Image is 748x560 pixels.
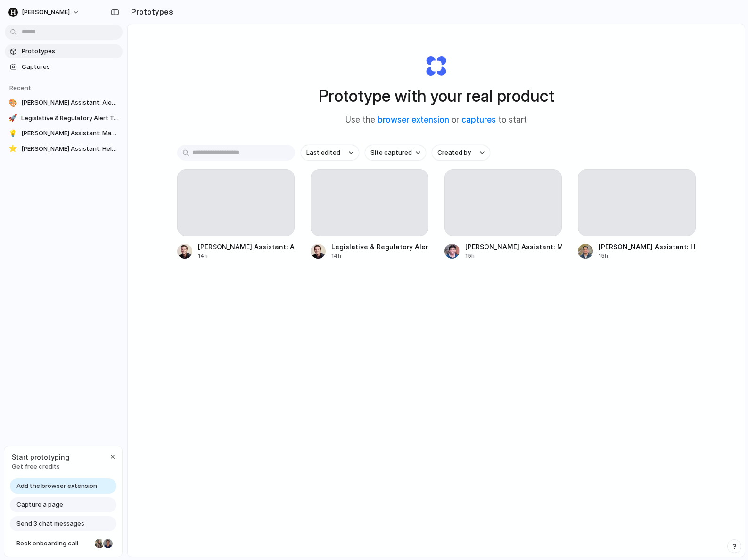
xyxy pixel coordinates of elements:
a: [PERSON_NAME] Assistant: Matters Menu & [PERSON_NAME]15h [444,169,562,260]
span: [PERSON_NAME] Assistant: Alerts & Analytics Dashboard [21,98,119,107]
a: captures [461,115,496,124]
div: 🎨 [8,98,17,107]
a: [PERSON_NAME] Assistant: Alerts & Analytics Dashboard14h [177,169,295,260]
div: 💡 [8,129,17,138]
span: Book onboarding call [16,539,91,548]
div: 14h [198,252,295,260]
div: Nicole Kubica [94,538,105,549]
span: [PERSON_NAME] [22,8,70,17]
span: Recent [9,84,31,91]
a: [PERSON_NAME] Assistant: Help Button Addition15h [578,169,696,260]
span: Created by [437,148,471,157]
a: 💡[PERSON_NAME] Assistant: Matters Menu & [PERSON_NAME] [5,126,123,140]
a: Book onboarding call [10,536,116,551]
a: Prototypes [5,44,123,58]
a: Captures [5,60,123,74]
span: Capture a page [16,500,63,510]
div: [PERSON_NAME] Assistant: Matters Menu & [PERSON_NAME] [465,242,562,252]
h1: Prototype with your real product [319,83,554,108]
span: Start prototyping [12,452,69,462]
a: 🚀Legislative & Regulatory Alert Tracker [5,111,123,125]
div: 15h [599,252,696,260]
span: Prototypes [22,47,119,56]
div: 14h [331,252,428,260]
div: Christian Iacullo [102,538,114,549]
span: Captures [22,62,119,72]
div: Legislative & Regulatory Alert Tracker [331,242,428,252]
button: Created by [432,145,490,161]
a: 🎨[PERSON_NAME] Assistant: Alerts & Analytics Dashboard [5,96,123,110]
div: [PERSON_NAME] Assistant: Alerts & Analytics Dashboard [198,242,295,252]
div: 15h [465,252,562,260]
span: Send 3 chat messages [16,519,84,528]
button: Site captured [365,145,426,161]
a: ⭐[PERSON_NAME] Assistant: Help Button Addition [5,142,123,156]
span: Site captured [370,148,412,157]
div: [PERSON_NAME] Assistant: Help Button Addition [599,242,696,252]
span: Use the or to start [345,114,527,126]
span: [PERSON_NAME] Assistant: Matters Menu & [PERSON_NAME] [21,129,119,138]
div: 🚀 [8,114,17,123]
button: Last edited [301,145,359,161]
span: [PERSON_NAME] Assistant: Help Button Addition [21,144,119,154]
h2: Prototypes [127,6,173,17]
button: [PERSON_NAME] [5,5,84,20]
div: ⭐ [8,144,17,154]
a: browser extension [378,115,449,124]
span: Get free credits [12,462,69,471]
span: Add the browser extension [16,481,97,491]
a: Legislative & Regulatory Alert Tracker14h [311,169,428,260]
span: Last edited [306,148,340,157]
span: Legislative & Regulatory Alert Tracker [21,114,119,123]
